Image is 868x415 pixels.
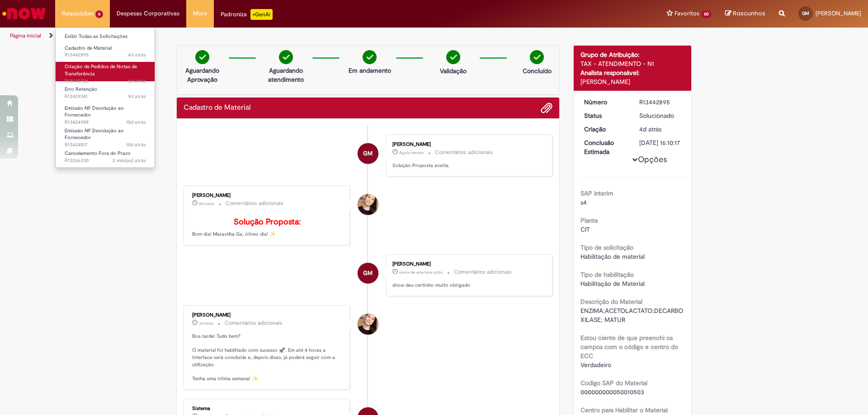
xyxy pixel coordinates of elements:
ul: Trilhas de página [7,28,572,44]
img: check-circle-green.png [363,50,377,64]
p: Validação [440,66,467,75]
a: Aberto R13429341 : Erro Retenção [56,84,155,101]
dt: Conclusão Estimada [577,138,633,156]
span: R13429341 [65,93,146,100]
span: R13424817 [65,141,146,149]
span: 4d atrás [639,125,661,133]
small: Comentários adicionais [454,268,512,276]
div: [PERSON_NAME] [192,193,343,198]
time: 25/08/2025 14:01:46 [199,321,213,326]
span: Cancelamento Fora do Prazo [65,150,131,157]
div: TAX - ATENDIMENTO - N1 [580,59,685,68]
img: check-circle-green.png [279,50,293,64]
span: Verdadeiro [580,361,611,369]
span: cerca de uma hora atrás [399,270,443,275]
span: [PERSON_NAME] [816,9,861,17]
time: 28/08/2025 09:11:59 [199,201,214,206]
b: Tipo de habilitação [580,270,634,279]
div: Analista responsável: [580,68,685,77]
b: Centro para Habilitar o Material [580,406,668,414]
a: Aberto R13440726 : Criação de Pedidos de Notas de Transferência [56,62,155,81]
a: Aberto R13424817 : Emissão NF Devolução ao Fornecedor [56,126,155,145]
span: R13440726 [65,78,146,85]
b: Estou ciente de que preenchi os campos com o código e centro do ECC [580,334,678,360]
a: Rascunhos [725,9,765,18]
span: 9d atrás [128,93,146,100]
span: Despesas Corporativas [117,9,179,18]
div: [PERSON_NAME] [580,77,685,86]
span: 000000000050010503 [580,388,644,396]
span: R13442895 [65,51,146,59]
span: 6d atrás [128,78,146,84]
p: Em andamento [349,66,391,75]
span: Emissão NF Devolução ao Fornecedor [65,105,124,119]
span: GM [363,262,373,284]
span: More [193,9,207,18]
img: check-circle-green.png [195,50,209,64]
p: show deu certinho muito obrigado [392,282,543,289]
div: [PERSON_NAME] [192,312,343,318]
span: Erro Retenção [65,86,97,93]
p: +GenAi [250,9,273,20]
a: Aberto R13266330 : Cancelamento Fora do Prazo [56,149,155,165]
p: Concluído [523,66,552,75]
div: [PERSON_NAME] [392,261,543,267]
div: Solucionado [639,111,681,120]
b: Tipo de solicitação [580,243,633,252]
img: check-circle-green.png [530,50,544,64]
span: 10d atrás [126,119,146,126]
span: Emissão NF Devolução ao Fornecedor [65,127,124,141]
div: 25/08/2025 09:04:10 [639,125,681,134]
time: 25/08/2025 09:04:14 [128,51,146,58]
time: 28/08/2025 08:07:25 [399,270,443,275]
img: ServiceNow [1,5,47,23]
p: Aguardando Aprovação [180,66,224,84]
ul: Requisições [55,27,155,168]
time: 19/08/2025 15:42:05 [128,93,146,100]
b: Descrição do Material [580,298,642,306]
div: Gabriel Marques [358,263,378,284]
p: Solução Proposta aceita. [392,162,543,169]
span: CIT [580,225,590,233]
span: GM [363,143,373,164]
b: Codigo SAP do Material [580,379,647,387]
span: 10d atrás [126,141,146,148]
span: 2 mês(es) atrás [113,157,146,164]
span: 4d atrás [128,51,146,58]
div: Sistema [192,406,343,411]
span: R13424988 [65,119,146,126]
h2: Cadastro de Material Histórico de tíquete [184,104,251,112]
div: [DATE] 16:10:17 [639,138,681,147]
dt: Criação [577,125,633,134]
div: R13442895 [639,98,681,107]
span: 3d atrás [199,321,213,326]
a: Exibir Todas as Solicitações [56,32,155,42]
span: Criação de Pedidos de Notas de Transferência [65,63,137,77]
span: GM [802,10,809,16]
small: Comentários adicionais [226,200,283,207]
span: Cadastro de Material [65,45,112,51]
span: 6 [95,10,103,18]
div: Sabrina De Vasconcelos [358,314,378,335]
span: Habilitação de material [580,252,645,261]
div: Gabriel Marques [358,143,378,164]
span: 8m atrás [199,201,214,206]
a: Aberto R13442895 : Cadastro de Material [56,43,155,60]
time: 25/08/2025 09:04:10 [639,125,661,133]
div: Padroniza [221,9,273,20]
b: SAP Interim [580,189,613,197]
span: Requisições [62,9,94,18]
button: Adicionar anexos [541,102,552,114]
p: Boa tarde! Tudo bem? O material foi habilitado com sucesso 🚀. Em até 4 horas a interface será con... [192,333,343,382]
span: ENZIMA;ACETOLACTATO;DECARBOXILASE; MATUR [580,307,683,324]
span: Habilitação de Material [580,280,645,288]
span: Favoritos [675,9,699,18]
div: [PERSON_NAME] [392,142,543,147]
dt: Número [577,98,633,107]
p: Aguardando atendimento [264,66,308,84]
span: 60 [701,10,712,18]
a: Aberto R13424988 : Emissão NF Devolução ao Fornecedor [56,103,155,123]
span: Agora mesmo [399,150,424,155]
span: Rascunhos [733,9,765,18]
img: check-circle-green.png [446,50,460,64]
